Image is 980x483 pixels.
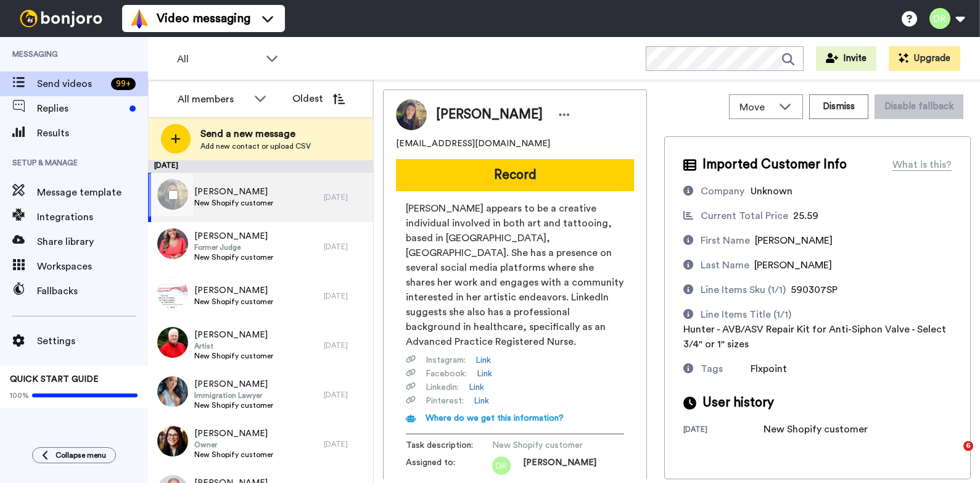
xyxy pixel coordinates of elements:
[324,390,367,400] div: [DATE]
[406,439,492,452] span: Task description :
[476,354,491,366] a: Link
[194,252,273,262] span: New Shopify customer
[701,361,723,376] div: Tags
[200,126,311,141] span: Send a new message
[194,400,273,410] span: New Shopify customer
[701,208,788,223] div: Current Total Price
[194,329,273,341] span: [PERSON_NAME]
[194,378,273,390] span: [PERSON_NAME]
[37,284,148,299] span: Fallbacks
[194,242,273,252] span: Former Judge
[701,307,791,322] div: Line Items Title (1/1)
[32,447,116,463] button: Collapse menu
[194,450,273,460] span: New Shopify customer
[426,368,467,380] span: Facebook :
[702,155,847,174] span: Imported Customer Info
[37,259,148,274] span: Workspaces
[37,76,106,91] span: Send videos
[701,184,744,199] div: Company
[683,424,764,437] div: [DATE]
[816,46,876,71] button: Invite
[148,160,373,173] div: [DATE]
[426,381,459,394] span: Linkedin :
[426,395,464,407] span: Pinterest :
[194,198,273,208] span: New Shopify customer
[324,341,367,350] div: [DATE]
[37,126,148,141] span: Results
[10,390,29,400] span: 100%
[426,354,466,366] span: Instagram :
[892,157,952,172] div: What is this?
[324,439,367,449] div: [DATE]
[701,283,786,297] div: Line Items Sku (1/1)
[200,141,311,151] span: Add new contact or upload CSV
[194,427,273,440] span: [PERSON_NAME]
[751,186,793,196] span: Unknown
[157,327,188,358] img: ca9c0b72-576a-4c64-b421-0524ca47b32d.jpg
[37,101,125,116] span: Replies
[889,46,960,71] button: Upgrade
[683,324,946,349] span: Hunter - AVB/ASV Repair Kit for Anti-Siphon Valve - Select 3/4" or 1" sizes
[406,456,492,475] span: Assigned to:
[755,236,833,246] span: [PERSON_NAME]
[701,233,750,248] div: First Name
[426,414,564,423] span: Where do we get this information?
[477,368,492,380] a: Link
[793,211,818,221] span: 25.59
[194,230,273,242] span: [PERSON_NAME]
[469,381,484,394] a: Link
[157,376,188,407] img: bcc8fd82-671b-4f9a-b083-143c14825ae2.jpg
[283,86,354,111] button: Oldest
[396,138,550,150] span: [EMAIL_ADDRESS][DOMAIN_NAME]
[324,242,367,252] div: [DATE]
[474,395,489,407] a: Link
[492,439,609,452] span: New Shopify customer
[396,99,427,130] img: Image of Bethany Merrill
[37,185,148,200] span: Message template
[194,284,273,297] span: [PERSON_NAME]
[436,105,543,124] span: [PERSON_NAME]
[37,334,148,349] span: Settings
[194,186,273,198] span: [PERSON_NAME]
[37,210,148,225] span: Integrations
[37,234,148,249] span: Share library
[177,52,260,67] span: All
[178,92,248,107] div: All members
[791,285,838,295] span: 590307SP
[938,441,968,471] iframe: Intercom live chat
[10,375,99,384] span: QUICK START GUIDE
[157,278,188,308] img: 6fa3e3b5-15a3-48e3-8502-0e39070ef4ef.png
[324,192,367,202] div: [DATE]
[111,78,136,90] div: 99 +
[396,159,634,191] button: Record
[194,390,273,400] span: Immigration Lawyer
[764,422,868,437] div: New Shopify customer
[492,456,511,475] img: dr.png
[157,10,250,27] span: Video messaging
[194,341,273,351] span: Artist
[157,228,188,259] img: 0f4e208c-0674-4b2b-a441-eaa44e133270.jpg
[809,94,868,119] button: Dismiss
[194,440,273,450] span: Owner
[130,9,149,28] img: vm-color.svg
[194,351,273,361] span: New Shopify customer
[702,394,774,412] span: User history
[523,456,596,475] span: [PERSON_NAME]
[15,10,107,27] img: bj-logo-header-white.svg
[701,258,749,273] div: Last Name
[754,260,832,270] span: [PERSON_NAME]
[157,426,188,456] img: d6ca4204-e512-4f50-ae8d-81297ad49b1c.jpg
[751,364,787,374] span: Flxpoint
[875,94,963,119] button: Disable fallback
[194,297,273,307] span: New Shopify customer
[56,450,106,460] span: Collapse menu
[406,201,624,349] span: [PERSON_NAME] appears to be a creative individual involved in both art and tattooing, based in [G...
[324,291,367,301] div: [DATE]
[963,441,973,451] span: 6
[739,100,773,115] span: Move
